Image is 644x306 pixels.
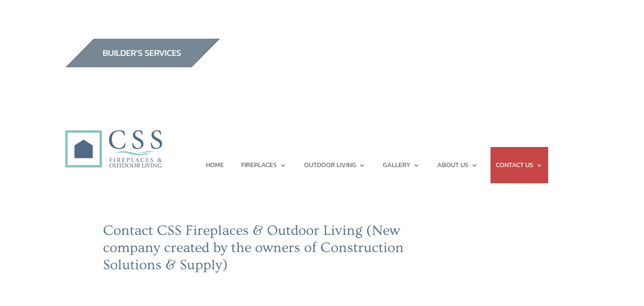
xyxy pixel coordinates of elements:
a: builder services construction supply [65,58,220,71]
a: ABOUT US [437,147,478,183]
h2: Contact CSS Fireplaces & Outdoor Living (New company created by the owners of Construction Soluti... [103,222,409,278]
img: CSS Fireplaces & Outdoor Living (Formerly Construction Solutions & Supply)- Jacksonville Ormond B... [65,104,162,173]
a: GALLERY [383,147,420,183]
a: CONTACT US [496,147,543,183]
a: HOME [206,147,224,183]
img: builders_btn [65,39,220,67]
a: FIREPLACES [241,147,286,183]
a: OUTDOOR LIVING [304,147,366,183]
